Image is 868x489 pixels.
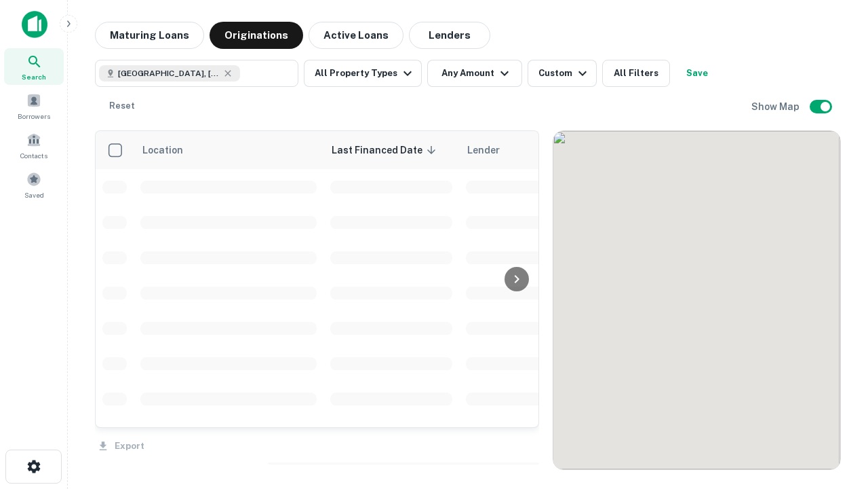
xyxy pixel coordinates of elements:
a: Borrowers [4,88,64,124]
a: Contacts [4,127,64,164]
button: Reset [100,92,144,120]
div: 0 0 [553,131,840,469]
span: [GEOGRAPHIC_DATA], [GEOGRAPHIC_DATA] [118,67,220,79]
span: Contacts [20,150,47,161]
span: Saved [24,189,44,200]
th: Location [134,131,323,169]
button: Any Amount [427,60,522,87]
div: Custom [538,65,591,81]
button: Active Loans [309,22,403,49]
iframe: Chat Widget [800,337,868,402]
button: Lenders [409,22,490,49]
a: Search [4,48,64,85]
th: Last Financed Date [323,131,459,169]
button: All Property Types [304,60,422,87]
button: Originations [210,22,303,49]
span: Last Financed Date [332,142,440,158]
button: Save your search to get updates of matches that match your search criteria. [675,60,719,87]
button: Maturing Loans [95,22,204,49]
th: Lender [459,131,676,169]
h6: Show Map [751,99,802,114]
button: All Filters [602,60,670,87]
span: Location [142,142,201,158]
span: Borrowers [18,111,50,122]
span: Lender [467,142,500,158]
img: capitalize-icon.png [22,11,47,38]
button: Custom [528,60,597,87]
a: Saved [4,166,64,203]
span: Search [22,71,46,82]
